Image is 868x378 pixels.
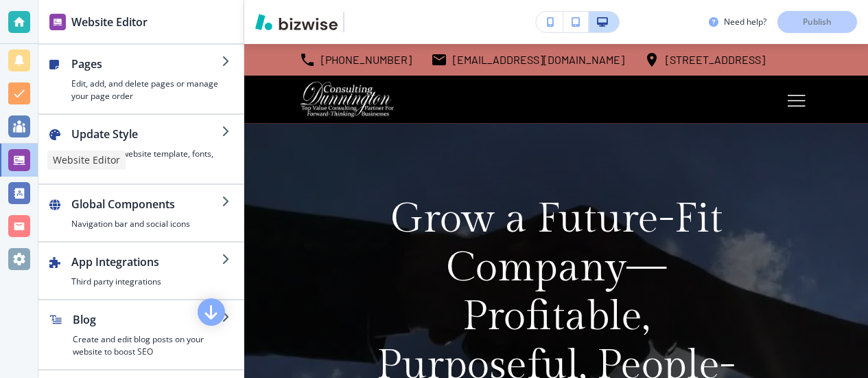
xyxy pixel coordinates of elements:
[38,300,244,369] button: BlogCreate and edit blog posts on your website to boost SEO
[71,276,222,288] h4: Third party integrations
[71,56,222,72] h2: Pages
[724,16,766,28] h3: Need help?
[71,126,222,142] h2: Update Style
[38,243,244,299] button: App IntegrationsThird party integrations
[71,218,222,230] h4: Navigation bar and social icons
[49,14,66,30] img: editor icon
[255,14,338,30] img: Bizwise Logo
[71,14,148,30] h2: Website Editor
[38,115,244,184] button: Update StyleChange your website template, fonts, and colors
[71,254,222,270] h2: App Integrations
[71,196,222,212] h2: Global Components
[38,45,244,113] button: PagesEdit, add, and delete pages or manage your page order
[350,15,387,30] img: Your Logo
[71,148,222,173] h4: Change your website template, fonts, and colors
[53,153,120,167] p: Website Editor
[73,311,222,328] h2: Blog
[73,333,222,358] h4: Create and edit blog posts on your website to boost SEO
[38,185,244,241] button: Global ComponentsNavigation bar and social icons
[71,78,222,102] h4: Edit, add, and delete pages or manage your page order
